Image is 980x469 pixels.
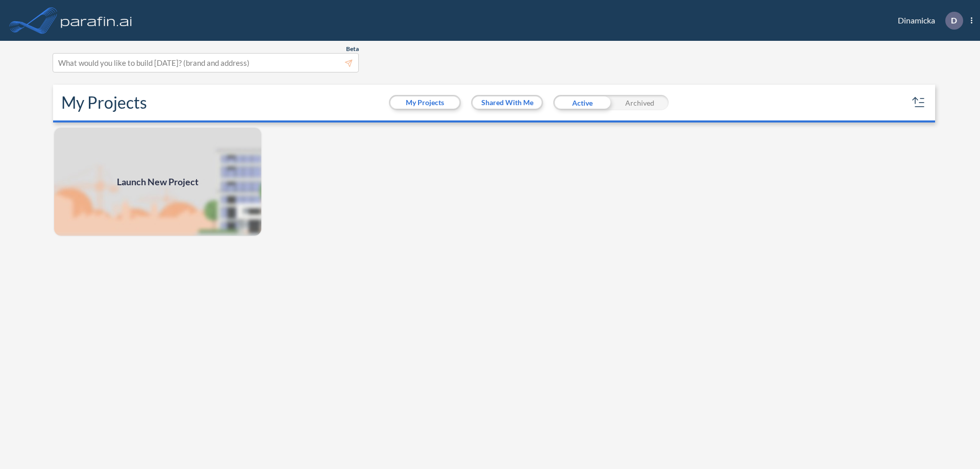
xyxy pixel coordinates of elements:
[553,95,611,110] div: Active
[883,12,972,30] div: Dinamicka
[53,127,262,237] img: add
[390,96,459,109] button: My Projects
[59,10,134,31] img: logo
[911,94,927,111] button: sort
[951,16,957,25] p: D
[117,175,199,189] span: Launch New Project
[473,96,542,109] button: Shared With Me
[611,95,669,110] div: Archived
[346,45,359,53] span: Beta
[53,127,262,237] a: Launch New Project
[61,93,147,112] h2: My Projects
